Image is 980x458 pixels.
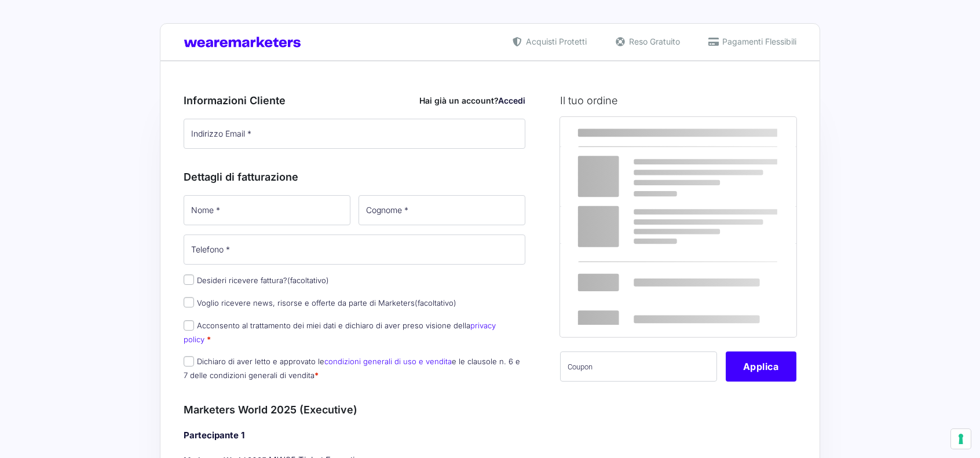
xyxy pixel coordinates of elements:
input: Voglio ricevere news, risorse e offerte da parte di Marketers(facoltativo) [184,297,194,307]
input: Cognome * [359,195,525,225]
a: privacy policy [184,321,496,343]
label: Desideri ricevere fattura? [184,276,329,285]
td: Marketers World 2025 (Executive) - MW25 Ticket Executive [560,147,696,207]
a: condizioni generali di uso e vendita [324,357,452,366]
span: Acquisti Protetti [523,35,587,47]
h3: Il tuo ordine [560,93,796,108]
span: (facoltativo) [415,298,456,307]
input: Dichiaro di aver letto e approvato lecondizioni generali di uso e venditae le clausole n. 6 e 7 d... [184,356,194,367]
span: Pagamenti Flessibili [719,35,796,47]
th: Prodotto [560,117,696,147]
label: Voglio ricevere news, risorse e offerte da parte di Marketers [184,298,456,307]
h4: Partecipante 1 [184,429,525,442]
label: Dichiaro di aver letto e approvato le e le clausole n. 6 e 7 delle condizioni generali di vendita [184,357,520,379]
a: Accedi [498,96,525,105]
h3: Dettagli di fatturazione [184,169,525,185]
input: Telefono * [184,235,525,265]
input: Nome * [184,195,350,225]
input: Indirizzo Email * [184,119,525,149]
input: Acconsento al trattamento dei miei dati e dichiaro di aver preso visione dellaprivacy policy [184,320,194,331]
th: Subtotale [560,207,696,243]
input: Coupon [560,351,717,382]
h3: Informazioni Cliente [184,93,525,108]
th: Subtotale [696,117,796,147]
h3: Marketers World 2025 (Executive) [184,402,525,417]
button: Le tue preferenze relative al consenso per le tecnologie di tracciamento [951,429,971,449]
input: Desideri ricevere fattura?(facoltativo) [184,274,194,285]
label: Acconsento al trattamento dei miei dati e dichiaro di aver preso visione della [184,321,496,343]
span: (facoltativo) [287,276,329,285]
span: Reso Gratuito [626,35,680,47]
th: Totale [560,243,696,336]
button: Applica [726,351,796,382]
div: Hai già un account? [419,94,525,107]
